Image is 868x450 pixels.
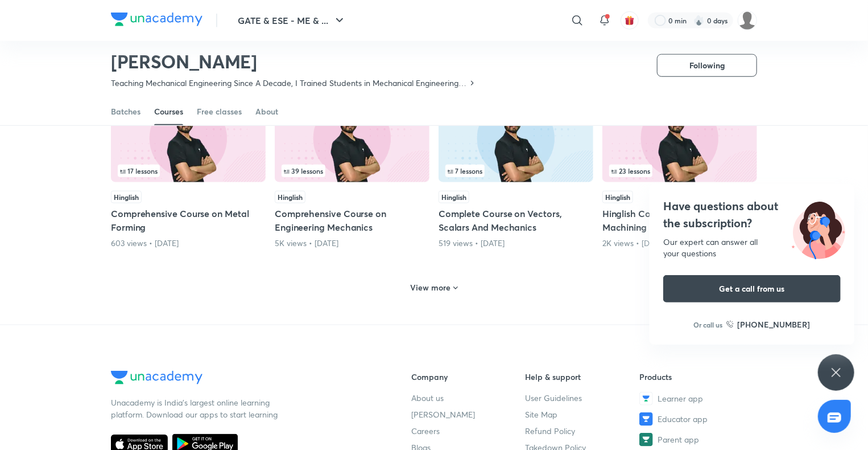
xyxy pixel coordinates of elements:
[609,165,750,177] div: infosection
[445,165,586,177] div: left
[111,191,142,203] span: Hinglish
[275,93,429,182] img: Thumbnail
[275,238,429,249] div: 5K views • 3 months ago
[526,408,640,420] a: Site Map
[445,165,586,177] div: infocontainer
[120,167,158,174] span: 17 lessons
[738,11,757,30] img: Prashant Kumar
[439,91,593,249] div: Complete Course on Vectors, Scalars And Mechanics
[439,93,593,182] img: Thumbnail
[111,91,266,249] div: Comprehensive Course on Metal Forming
[111,50,477,73] h2: [PERSON_NAME]
[255,106,278,117] div: About
[275,191,305,203] span: Hinglish
[439,191,469,203] span: Hinglish
[275,91,429,249] div: Comprehensive Course on Engineering Mechanics
[639,392,754,406] a: Learner app
[411,282,451,293] h6: View more
[658,413,708,425] span: Educator app
[439,207,593,234] h5: Complete Course on Vectors, Scalars And Mechanics
[111,238,266,249] div: 603 views • 3 months ago
[609,165,750,177] div: left
[639,433,653,447] img: Parent app
[445,165,586,177] div: infosection
[526,371,640,383] h6: Help & support
[694,320,723,330] p: Or call us
[639,412,653,426] img: Educator app
[602,91,757,249] div: Hinglish Complete Course on Machining
[111,207,266,234] h5: Comprehensive Course on Metal Forming
[231,9,353,32] button: GATE & ESE - ME & ...
[663,236,841,259] div: Our expert can answer all your questions
[284,167,323,174] span: 39 lessons
[526,425,640,437] a: Refund Policy
[111,93,266,182] img: Thumbnail
[282,165,423,177] div: left
[111,371,202,384] img: Company Logo
[602,93,757,182] img: Thumbnail
[197,106,242,117] div: Free classes
[726,318,811,330] a: [PHONE_NUMBER]
[526,392,640,404] a: User Guidelines
[154,98,183,125] a: Courses
[639,433,754,447] a: Parent app
[658,392,703,404] span: Learner app
[657,54,757,77] button: Following
[411,425,440,437] span: Careers
[621,11,639,30] button: avatar
[118,165,259,177] div: infosection
[639,412,754,426] a: Educator app
[625,15,635,26] img: avatar
[154,106,183,117] div: Courses
[738,318,811,330] h6: [PHONE_NUMBER]
[658,433,699,445] span: Parent app
[693,15,705,26] img: streak
[275,207,429,234] h5: Comprehensive Course on Engineering Mechanics
[602,207,757,234] h5: Hinglish Complete Course on Machining
[439,238,593,249] div: 519 views • 4 months ago
[111,98,140,125] a: Batches
[282,165,423,177] div: infocontainer
[118,165,259,177] div: left
[111,13,202,29] a: Company Logo
[689,60,725,71] span: Following
[448,167,482,174] span: 7 lessons
[411,392,526,404] a: About us
[118,165,259,177] div: infocontainer
[111,396,282,420] p: Unacademy is India’s largest online learning platform. Download our apps to start learning
[282,165,423,177] div: infosection
[663,198,841,232] h4: Have questions about the subscription?
[411,408,526,420] a: [PERSON_NAME]
[197,98,242,125] a: Free classes
[602,238,757,249] div: 2K views • 4 months ago
[411,371,526,383] h6: Company
[111,77,468,89] p: Teaching Mechanical Engineering Since A Decade, I Trained Students in Mechanical Engineering Who ...
[411,425,526,437] a: Careers
[611,167,650,174] span: 23 lessons
[111,13,202,26] img: Company Logo
[639,392,653,406] img: Learner app
[783,198,854,259] img: ttu_illustration_new.svg
[602,191,633,203] span: Hinglish
[255,98,278,125] a: About
[609,165,750,177] div: infocontainer
[639,371,754,383] h6: Products
[111,371,375,387] a: Company Logo
[663,275,841,302] button: Get a call from us
[111,106,140,117] div: Batches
